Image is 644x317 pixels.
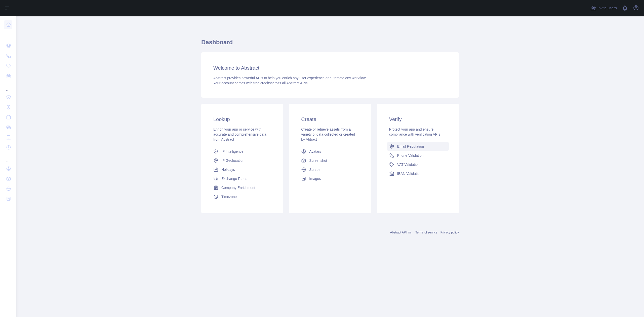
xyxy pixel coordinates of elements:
span: Images [309,176,321,181]
h3: Welcome to Abstract. [213,64,447,71]
span: Holidays [221,167,235,172]
div: ... [4,30,12,40]
h1: Dashboard [201,38,459,50]
span: Your account comes with across all Abstract APIs. [213,81,308,85]
a: Email Reputation [387,142,449,151]
span: Phone Validation [397,153,424,158]
h3: Create [301,116,359,123]
a: IBAN Validation [387,169,449,178]
span: Scrape [309,167,320,172]
span: Company Enrichment [221,185,255,190]
span: Invite users [597,5,617,11]
div: ... [4,153,12,163]
div: ... [4,82,12,92]
span: VAT Validation [397,162,420,167]
a: Screenshot [299,156,361,165]
a: Holidays [211,165,273,174]
a: Abstract API Inc. [390,231,413,234]
a: IP Geolocation [211,156,273,165]
a: Phone Validation [387,151,449,160]
span: IP Intelligence [221,149,244,154]
h3: Verify [389,116,447,123]
span: Screenshot [309,158,327,163]
a: Scrape [299,165,361,174]
span: IBAN Validation [397,171,422,176]
a: Images [299,174,361,183]
a: Terms of service [415,231,437,234]
span: free credits [253,81,271,85]
a: IP Intelligence [211,147,273,156]
a: Exchange Rates [211,174,273,183]
span: Exchange Rates [221,176,247,181]
a: Timezone [211,192,273,201]
span: Protect your app and ensure compliance with verification APIs [389,127,440,136]
a: VAT Validation [387,160,449,169]
a: Company Enrichment [211,183,273,192]
span: Timezone [221,194,237,199]
span: Abstract provides powerful APIs to help you enrich any user experience or automate any workflow. [213,76,367,80]
span: IP Geolocation [221,158,245,163]
a: Avatars [299,147,361,156]
h3: Lookup [213,116,271,123]
span: Email Reputation [397,144,424,149]
button: Invite users [589,4,618,12]
span: Avatars [309,149,321,154]
a: Privacy policy [440,231,459,234]
span: Create or retrieve assets from a variety of data collected or created by Abtract [301,127,355,141]
span: Enrich your app or service with accurate and comprehensive data from Abstract [213,127,266,141]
